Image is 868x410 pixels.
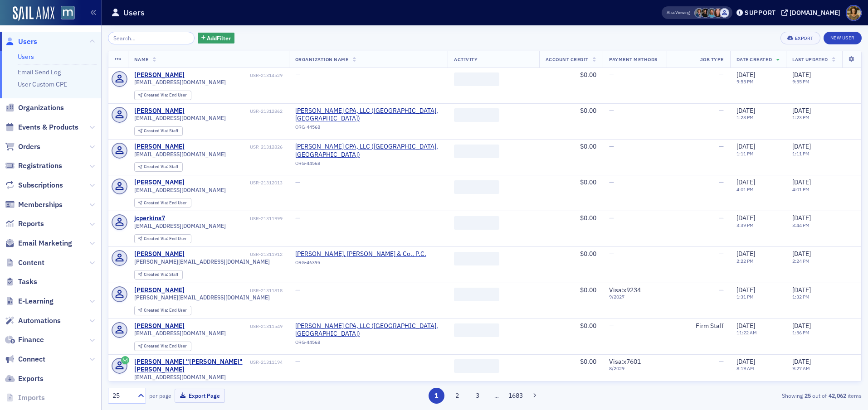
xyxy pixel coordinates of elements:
span: ‌ [454,323,499,337]
span: 8 / 2029 [609,366,660,371]
time: 8:19 AM [736,365,754,371]
div: End User [144,344,187,349]
span: Name [134,56,149,63]
span: — [609,322,614,330]
div: Created Via: End User [134,91,191,100]
div: USR-21311194 [250,359,283,365]
time: 9:55 PM [736,78,754,85]
span: Created Via : [144,128,169,134]
time: 1:31 PM [736,294,754,300]
span: Events & Products [18,122,78,132]
div: [PERSON_NAME] [134,143,185,151]
a: [PERSON_NAME] [134,286,185,294]
span: — [719,214,724,222]
time: 1:11 PM [736,150,754,157]
span: Kullman CPA, LLC (Annapolis, MD) [295,143,442,159]
div: [PERSON_NAME] [134,250,185,258]
time: 1:11 PM [792,150,809,157]
a: Email Send Log [18,68,61,76]
span: Created Via : [144,164,169,169]
a: [PERSON_NAME] [134,178,185,187]
div: [PERSON_NAME] [134,322,185,330]
div: Created Via: End User [134,342,191,351]
div: Created Via: Staff [134,126,183,136]
img: SailAMX [13,6,54,21]
span: ‌ [454,180,499,194]
span: 9 / 2027 [609,294,660,300]
div: Created Via: End User [134,306,191,315]
time: 1:23 PM [792,114,809,121]
div: Export [795,36,814,41]
span: $0.00 [580,142,596,150]
div: Also [667,10,675,15]
span: Kullman CPA, LLC (Annapolis, MD) [295,322,442,338]
div: USR-21311999 [166,216,282,222]
div: Created Via: Staff [134,162,183,172]
time: 2:24 PM [792,258,809,264]
span: Finance [18,335,44,345]
span: — [719,178,724,186]
span: Created Via : [144,236,169,241]
span: [DATE] [792,322,811,330]
time: 1:56 PM [792,329,809,336]
div: USR-21311818 [186,288,282,294]
div: ORG-44568 [295,339,442,348]
div: USR-21311549 [186,323,282,329]
a: [PERSON_NAME] CPA, LLC ([GEOGRAPHIC_DATA], [GEOGRAPHIC_DATA]) [295,322,442,338]
span: Registrations [18,161,62,171]
span: [DATE] [736,286,755,294]
div: End User [144,93,187,98]
span: — [719,106,724,115]
a: Exports [5,374,44,384]
span: Tasks [18,277,37,287]
time: 3:39 PM [736,222,754,228]
span: Visa : x7601 [609,357,641,366]
a: Imports [5,393,45,403]
span: Connect [18,354,45,364]
a: User Custom CPE [18,80,67,88]
time: 9:55 PM [792,78,809,85]
a: jcperkins7 [134,214,165,222]
span: [EMAIL_ADDRESS][DOMAIN_NAME] [134,330,226,337]
time: 4:01 PM [736,186,754,193]
span: ‌ [454,252,499,265]
div: [PERSON_NAME] "[PERSON_NAME]" [PERSON_NAME] [134,358,248,374]
span: Subscriptions [18,180,63,190]
div: ORG-44568 [295,124,442,133]
span: [EMAIL_ADDRESS][DOMAIN_NAME] [134,187,226,193]
h1: Users [123,7,145,18]
div: ORG-46395 [295,260,426,269]
span: Payment Methods [609,56,658,63]
input: Search… [108,32,195,44]
span: $0.00 [580,357,596,366]
span: [DATE] [736,357,755,366]
div: End User [144,308,187,313]
span: Users [18,37,37,47]
a: Email Marketing [5,238,72,248]
span: Content [18,258,44,268]
span: [DATE] [792,357,811,366]
a: [PERSON_NAME] [134,71,185,79]
time: 3:44 PM [792,222,809,228]
span: Email Marketing [18,238,72,248]
span: Imports [18,393,45,403]
time: 11:22 AM [736,329,757,336]
a: [PERSON_NAME] [134,107,185,115]
a: Automations [5,316,61,326]
span: Chris Dougherty [694,8,704,18]
button: Export [780,32,820,44]
span: ‌ [454,108,499,122]
div: Created Via: End User [134,198,191,207]
span: — [719,286,724,294]
div: Created Via: Staff [134,270,183,280]
span: Orders [18,142,40,152]
time: 1:32 PM [792,294,809,300]
span: $0.00 [580,286,596,294]
time: 9:27 AM [792,365,810,371]
div: Staff [144,164,178,169]
a: Reports [5,219,44,229]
